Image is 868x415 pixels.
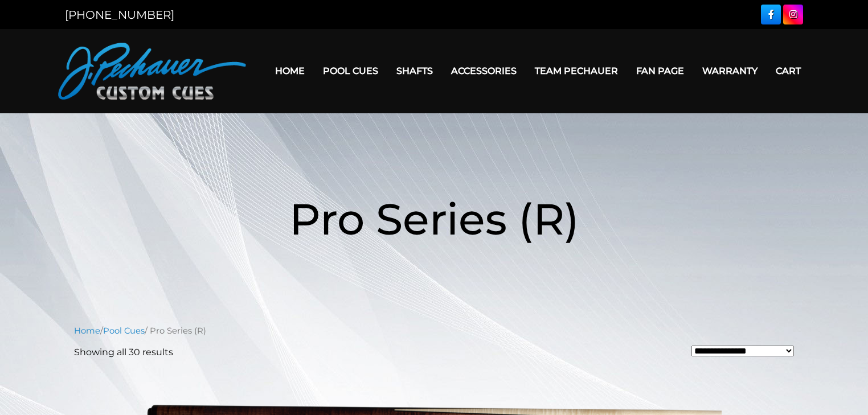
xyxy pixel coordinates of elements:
p: Showing all 30 results [74,346,173,359]
a: Pool Cues [103,326,145,336]
nav: Breadcrumb [74,324,794,337]
a: Home [266,56,314,85]
a: Home [74,326,100,336]
a: Accessories [442,56,526,85]
a: Shafts [387,56,442,85]
a: Team Pechauer [526,56,627,85]
select: Shop order [691,346,794,356]
a: [PHONE_NUMBER] [65,8,174,22]
a: Warranty [693,56,767,85]
a: Pool Cues [314,56,387,85]
a: Fan Page [627,56,693,85]
a: Cart [767,56,810,85]
span: Pro Series (R) [289,192,579,245]
img: Pechauer Custom Cues [58,43,246,100]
